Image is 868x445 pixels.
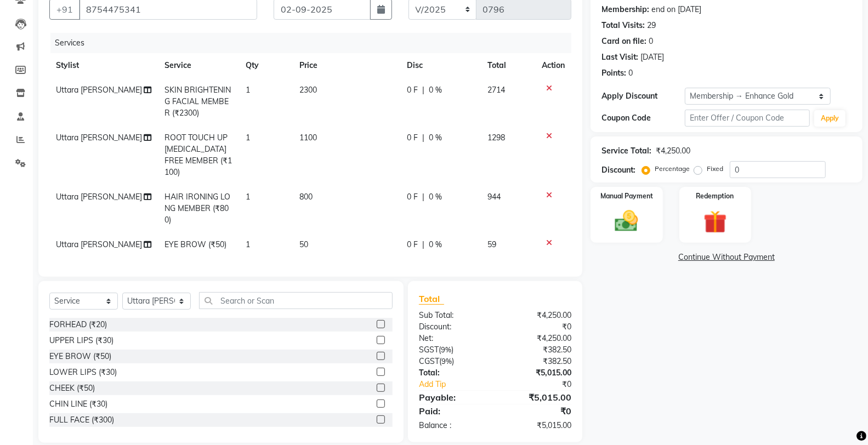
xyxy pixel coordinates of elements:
[495,321,580,333] div: ₹0
[495,391,580,404] div: ₹5,015.00
[164,192,230,225] span: HAIR IRONING LONG MEMBER (₹800)
[685,110,810,127] input: Enter Offer / Coupon Code
[495,310,580,321] div: ₹4,250.00
[487,192,501,202] span: 944
[602,90,685,102] div: Apply Discount
[651,4,701,15] div: end on [DATE]
[56,192,142,202] span: Uttara [PERSON_NAME]
[199,292,393,309] input: Search or Scan
[411,404,495,418] div: Paid:
[164,85,231,118] span: SKIN BRIGHTENING FACIAL MEMBER (₹2300)
[164,133,232,177] span: ROOT TOUCH UP [MEDICAL_DATA] FREE MEMBER (₹1100)
[602,145,651,157] div: Service Total:
[411,310,495,321] div: Sub Total:
[707,164,723,174] label: Fixed
[49,335,114,346] div: UPPER LIPS (₹30)
[246,133,250,142] span: 1
[50,33,580,53] div: Services
[56,239,142,249] span: Uttara [PERSON_NAME]
[656,145,690,157] div: ₹4,250.00
[411,344,495,356] div: ( )
[495,356,580,367] div: ₹382.50
[628,67,633,79] div: 0
[481,53,535,78] th: Total
[487,85,505,95] span: 2714
[593,252,860,263] a: Continue Without Payment
[422,84,424,96] span: |
[56,133,142,142] span: Uttara [PERSON_NAME]
[602,36,646,47] div: Card on file:
[602,67,626,79] div: Points:
[158,53,239,78] th: Service
[299,239,308,249] span: 50
[602,112,685,124] div: Coupon Code
[602,52,638,63] div: Last Visit:
[422,132,424,144] span: |
[696,191,734,201] label: Redemption
[411,391,495,404] div: Payable:
[441,357,452,366] span: 9%
[429,132,442,144] span: 0 %
[640,52,664,63] div: [DATE]
[487,239,496,249] span: 59
[608,208,645,235] img: _cash.svg
[814,110,846,127] button: Apply
[535,53,571,78] th: Action
[509,379,580,390] div: ₹0
[441,345,451,354] span: 9%
[239,53,293,78] th: Qty
[419,345,439,355] span: SGST
[407,239,418,250] span: 0 F
[495,367,580,379] div: ₹5,015.00
[411,379,509,390] a: Add Tip
[649,36,653,47] div: 0
[411,420,495,431] div: Balance :
[407,132,418,144] span: 0 F
[655,164,690,174] label: Percentage
[164,239,226,249] span: EYE BROW (₹50)
[407,191,418,203] span: 0 F
[602,164,636,176] div: Discount:
[56,85,142,95] span: Uttara [PERSON_NAME]
[49,398,107,410] div: CHIN LINE (₹30)
[49,367,117,378] div: LOWER LIPS (₹30)
[495,420,580,431] div: ₹5,015.00
[429,84,442,96] span: 0 %
[602,20,645,31] div: Total Visits:
[246,85,250,95] span: 1
[495,404,580,418] div: ₹0
[299,133,317,142] span: 1100
[49,383,95,394] div: CHEEK (₹50)
[293,53,400,78] th: Price
[696,208,734,236] img: _gift.svg
[411,321,495,333] div: Discount:
[299,85,317,95] span: 2300
[407,84,418,96] span: 0 F
[487,133,505,142] span: 1298
[647,20,656,31] div: 29
[411,367,495,379] div: Total:
[246,192,250,202] span: 1
[299,192,313,202] span: 800
[411,333,495,344] div: Net:
[495,344,580,356] div: ₹382.50
[600,191,653,201] label: Manual Payment
[400,53,481,78] th: Disc
[495,333,580,344] div: ₹4,250.00
[411,356,495,367] div: ( )
[602,4,649,15] div: Membership:
[49,351,111,362] div: EYE BROW (₹50)
[246,239,250,249] span: 1
[49,319,107,330] div: FORHEAD (₹20)
[49,53,158,78] th: Stylist
[429,239,442,250] span: 0 %
[419,293,444,305] span: Total
[419,356,439,366] span: CGST
[49,414,114,426] div: FULL FACE (₹300)
[422,239,424,250] span: |
[429,191,442,203] span: 0 %
[422,191,424,203] span: |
